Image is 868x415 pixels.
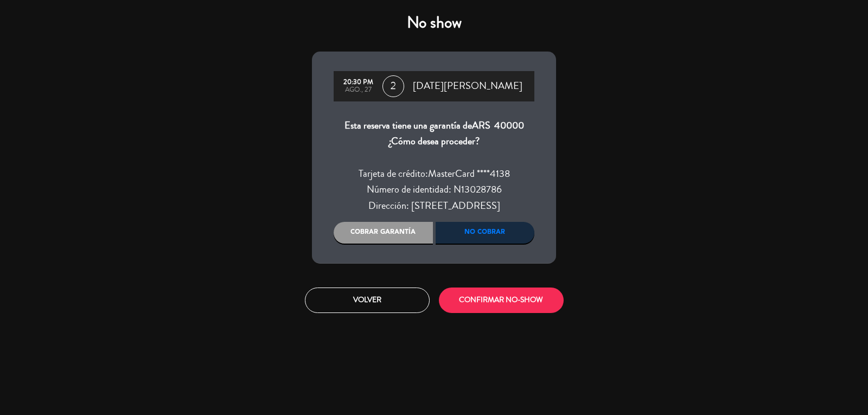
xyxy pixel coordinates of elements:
div: Número de identidad: N13028786 [334,182,534,198]
div: 20:30 PM [339,79,377,86]
div: No cobrar [436,222,535,244]
button: Volver [305,288,430,313]
h4: No show [312,13,556,33]
div: Cobrar garantía [334,222,433,244]
div: ago., 27 [339,86,377,94]
span: 40000 [494,118,524,132]
span: ARS [472,118,490,132]
button: CONFIRMAR NO-SHOW [439,288,564,313]
div: Esta reserva tiene una garantía de ¿Cómo desea proceder? [334,118,534,150]
div: Dirección: [STREET_ADDRESS] [334,198,534,214]
span: 2 [382,75,404,97]
span: [DATE][PERSON_NAME] [413,78,522,94]
div: Tarjeta de crédito: [334,166,534,182]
